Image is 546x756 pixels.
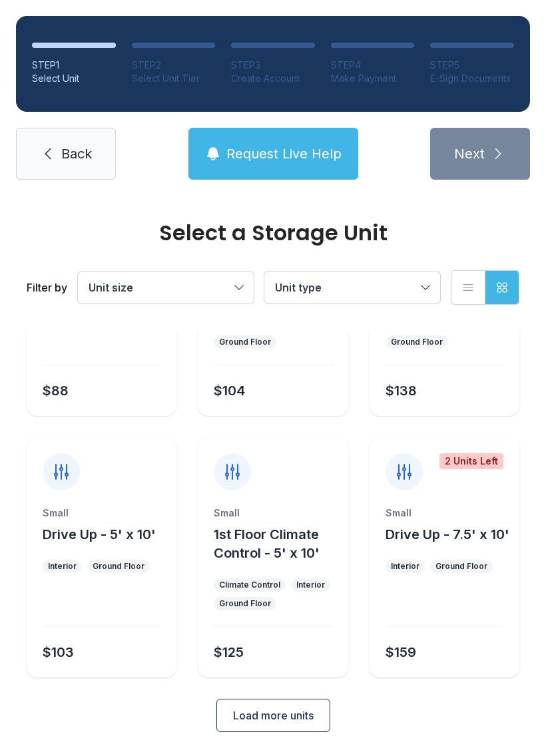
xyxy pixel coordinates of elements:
span: Back [61,144,92,163]
div: STEP 5 [430,59,514,72]
div: Ground Floor [93,561,144,572]
button: Unit size [78,272,254,303]
span: Request Live Help [226,144,342,163]
div: Select Unit [32,72,116,85]
span: Drive Up - 7.5' x 10' [386,526,509,542]
div: Climate Control [219,580,280,590]
div: $159 [386,643,416,661]
div: Small [386,506,503,520]
div: Small [43,506,160,520]
div: STEP 2 [132,59,216,72]
div: Create Account [231,72,315,85]
button: Drive Up - 5' x 10' [43,525,156,544]
span: Load more units [233,707,314,723]
div: Small [214,506,332,520]
div: 2 Units Left [439,453,503,469]
span: 1st Floor Climate Control - 5' x 10' [214,526,320,561]
div: Ground Floor [219,337,271,347]
div: $138 [386,381,417,400]
div: Select a Storage Unit [27,222,519,244]
div: STEP 4 [331,59,415,72]
div: $104 [214,381,245,400]
span: Next [454,144,485,163]
span: Unit size [89,281,133,294]
div: STEP 3 [231,59,315,72]
div: Select Unit Tier [132,72,216,85]
div: $103 [43,643,74,661]
div: E-Sign Documents [430,72,514,85]
div: Make Payment [331,72,415,85]
span: Unit type [275,281,322,294]
div: Ground Floor [435,561,487,572]
button: 1st Floor Climate Control - 5' x 10' [214,525,342,562]
div: $125 [214,643,244,661]
div: Interior [391,561,419,572]
div: Ground Floor [219,598,271,609]
div: Interior [296,580,325,590]
div: STEP 1 [32,59,116,72]
button: Unit type [264,272,440,303]
div: $88 [43,381,69,400]
button: Drive Up - 7.5' x 10' [386,525,509,544]
div: Interior [48,561,77,572]
span: Drive Up - 5' x 10' [43,526,156,542]
div: Filter by [27,280,67,295]
div: Ground Floor [391,337,443,347]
